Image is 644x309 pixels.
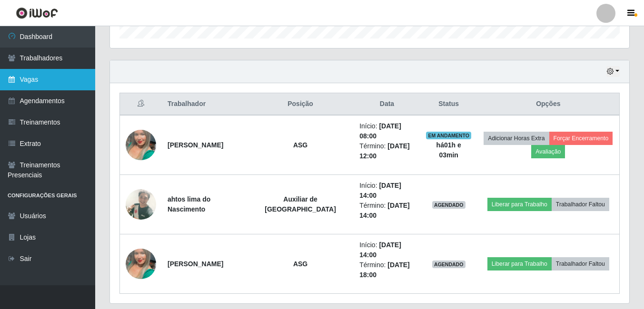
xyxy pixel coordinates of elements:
strong: [PERSON_NAME] [168,141,223,149]
time: [DATE] 08:00 [359,122,401,140]
img: 1684607735548.jpeg [126,237,156,291]
strong: há 01 h e 03 min [436,141,461,159]
img: 1684607735548.jpeg [126,118,156,172]
img: 1755875714849.jpeg [126,184,156,225]
th: Trabalhador [162,93,247,116]
button: Trabalhador Faltou [552,257,609,270]
strong: ASG [293,260,307,268]
strong: Auxiliar de [GEOGRAPHIC_DATA] [265,195,336,213]
button: Avaliação [531,145,565,158]
li: Término: [359,201,415,221]
span: AGENDADO [432,261,466,268]
li: Início: [359,240,415,260]
th: Opções [477,93,620,116]
li: Término: [359,260,415,280]
time: [DATE] 14:00 [359,241,401,259]
button: Forçar Encerramento [549,132,613,145]
button: Liberar para Trabalho [487,198,552,211]
th: Data [354,93,420,116]
img: CoreUI Logo [16,7,58,19]
th: Posição [247,93,354,116]
li: Término: [359,141,415,161]
th: Status [420,93,477,116]
li: Início: [359,181,415,201]
button: Trabalhador Faltou [552,198,609,211]
li: Início: [359,121,415,141]
button: Liberar para Trabalho [487,257,552,270]
span: AGENDADO [432,201,466,209]
button: Adicionar Horas Extra [484,132,549,145]
time: [DATE] 14:00 [359,182,401,199]
strong: ASG [293,141,307,149]
strong: ahtos lima do Nascimento [168,195,210,213]
strong: [PERSON_NAME] [168,260,223,268]
span: EM ANDAMENTO [426,132,471,139]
